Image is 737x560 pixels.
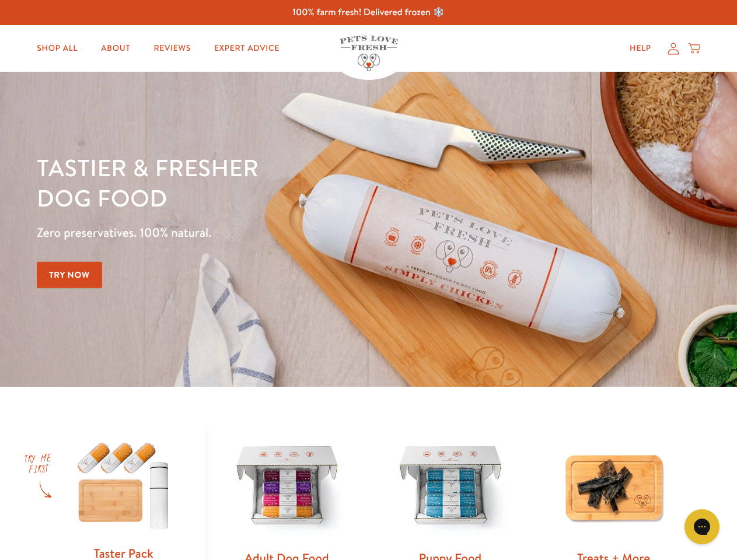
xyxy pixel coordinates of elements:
[679,505,725,548] iframe: Gorgias live chat messenger
[37,262,102,288] a: Try Now
[27,37,87,60] a: Shop All
[205,37,289,60] a: Expert Advice
[37,152,479,213] h1: Tastier & fresher dog food
[340,36,398,71] img: Pets Love Fresh
[92,37,139,60] a: About
[144,37,200,60] a: Reviews
[37,222,479,243] p: Zero preservatives. 100% natural.
[620,37,661,60] a: Help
